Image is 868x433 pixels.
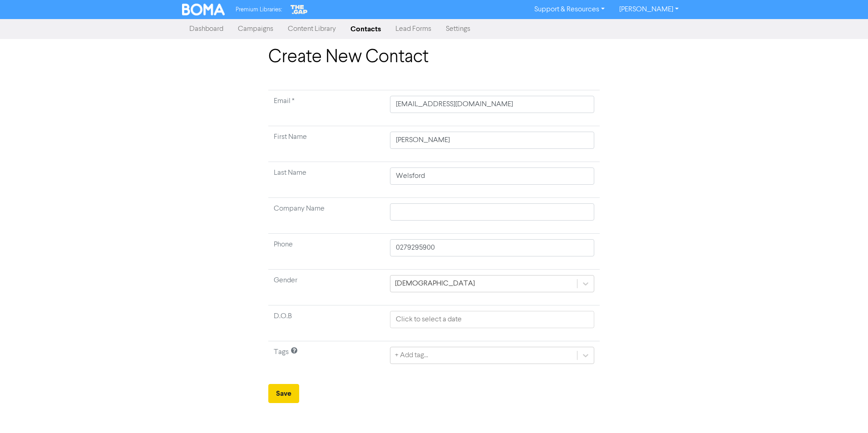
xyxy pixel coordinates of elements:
[268,198,385,234] td: Company Name
[268,90,385,126] td: Required
[268,162,385,198] td: Last Name
[343,20,388,38] a: Contacts
[395,350,428,361] div: + Add tag...
[390,311,594,328] input: Click to select a date
[612,2,686,17] a: [PERSON_NAME]
[268,126,385,162] td: First Name
[268,384,299,403] button: Save
[281,20,343,38] a: Content Library
[268,46,600,68] h1: Create New Contact
[289,4,309,15] img: The Gap
[236,7,282,13] span: Premium Libraries:
[395,278,475,289] div: [DEMOGRAPHIC_DATA]
[268,305,385,341] td: D.O.B
[754,335,868,433] iframe: Chat Widget
[182,4,225,15] img: BOMA Logo
[388,20,439,38] a: Lead Forms
[527,2,612,17] a: Support & Resources
[439,20,478,38] a: Settings
[268,341,385,377] td: Tags
[231,20,281,38] a: Campaigns
[182,20,231,38] a: Dashboard
[268,270,385,305] td: Gender
[268,234,385,270] td: Phone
